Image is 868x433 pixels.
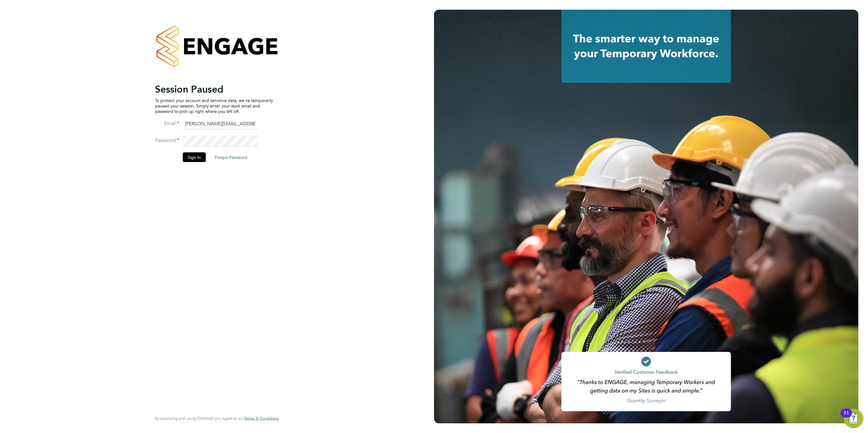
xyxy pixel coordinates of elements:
button: Sign In [183,152,206,162]
div: 11 [843,413,849,421]
button: Forgot Password [210,152,252,162]
label: Password [155,137,179,143]
p: To protect your account and sensitive data, we've temporarily paused your session. Simply enter y... [155,97,273,114]
span: By accessing and using ENGAGE you agree to our [155,416,279,421]
h2: Session Paused [155,83,273,95]
button: Open Resource Center, 11 new notifications [844,409,863,428]
label: Email [155,120,179,126]
input: Enter your work email... [183,119,258,130]
a: Terms & Conditions [244,416,279,421]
